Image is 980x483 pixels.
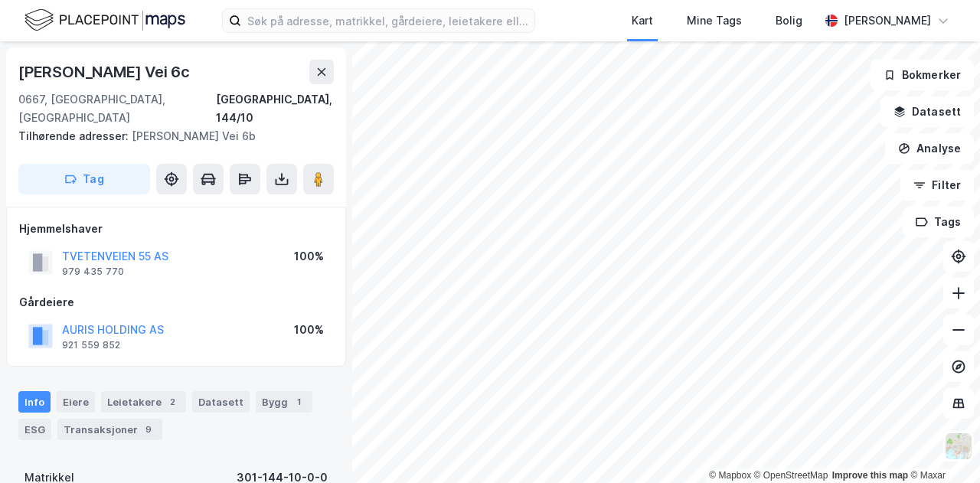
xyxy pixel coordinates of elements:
div: Datasett [192,391,250,413]
div: Bolig [776,11,802,30]
div: 921 559 852 [62,339,120,351]
div: [PERSON_NAME] Vei 6b [18,127,322,145]
div: [GEOGRAPHIC_DATA], 144/10 [216,90,334,127]
div: Hjemmelshaver [19,220,333,238]
div: 1 [291,394,306,410]
div: Bygg [256,391,312,413]
iframe: Chat Widget [903,410,980,483]
img: logo.f888ab2527a4732fd821a326f86c7f29.svg [24,7,185,34]
div: Leietakere [101,391,186,413]
button: Tag [18,164,150,194]
button: Filter [900,170,974,201]
span: Tilhørende adresser: [18,129,132,142]
div: Kontrollprogram for chat [903,410,980,483]
a: OpenStreetMap [754,470,828,481]
div: 9 [141,422,156,437]
div: Transaksjoner [57,419,162,440]
a: Improve this map [832,470,908,481]
div: [PERSON_NAME] Vei 6c [18,60,193,84]
div: Info [18,391,51,413]
input: Søk på adresse, matrikkel, gårdeiere, leietakere eller personer [241,9,534,32]
div: Eiere [57,391,95,413]
div: 100% [294,321,324,339]
div: [PERSON_NAME] [844,11,931,30]
div: ESG [18,419,51,440]
button: Analyse [885,133,974,164]
button: Bokmerker [871,60,974,90]
button: Datasett [880,96,974,127]
div: 0667, [GEOGRAPHIC_DATA], [GEOGRAPHIC_DATA] [18,90,216,127]
button: Tags [903,207,974,237]
div: Gårdeiere [19,293,333,312]
div: Mine Tags [687,11,742,30]
div: 979 435 770 [62,266,124,278]
a: Mapbox [709,470,751,481]
div: 100% [294,247,324,266]
div: Kart [632,11,653,30]
div: 2 [165,394,180,410]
